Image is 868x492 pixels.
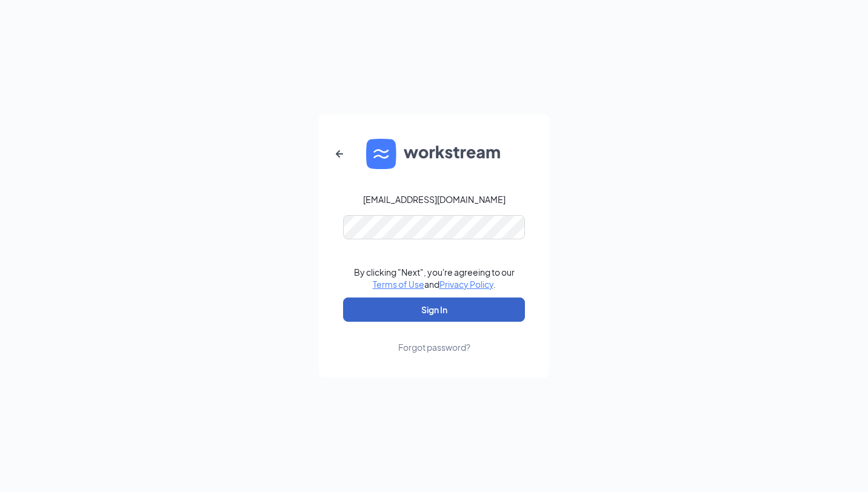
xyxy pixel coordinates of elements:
button: Sign In [343,298,525,322]
div: [EMAIL_ADDRESS][DOMAIN_NAME] [363,193,506,205]
a: Forgot password? [398,322,470,353]
a: Terms of Use [373,279,424,290]
svg: ArrowLeftNew [332,147,347,161]
div: By clicking "Next", you're agreeing to our and . [354,266,515,290]
button: ArrowLeftNew [325,139,354,168]
a: Privacy Policy [439,279,493,290]
img: WS logo and Workstream text [366,139,502,169]
div: Forgot password? [398,341,470,353]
